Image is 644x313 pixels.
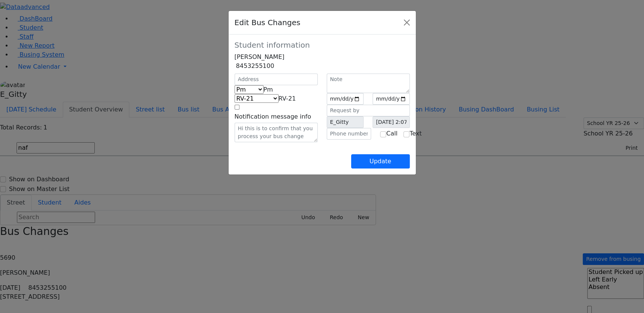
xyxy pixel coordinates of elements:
span: RV-21 [279,95,296,102]
input: Start date [327,93,364,105]
span: Pm [264,86,273,93]
button: Close [401,17,413,29]
span: 8453255100 [236,62,274,69]
h5: Edit Bus Changes [235,17,300,28]
input: Request by [327,105,410,116]
button: Update [351,154,410,169]
input: Created by user [327,116,364,128]
label: Call [386,129,397,138]
h5: Student information [235,41,410,50]
input: Phone number [327,128,371,140]
input: End date [373,93,410,105]
label: Text [409,129,421,138]
input: Created at [373,116,410,128]
label: Notification message info [235,112,311,121]
input: Address [235,74,318,85]
span: [PERSON_NAME] [235,53,285,60]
